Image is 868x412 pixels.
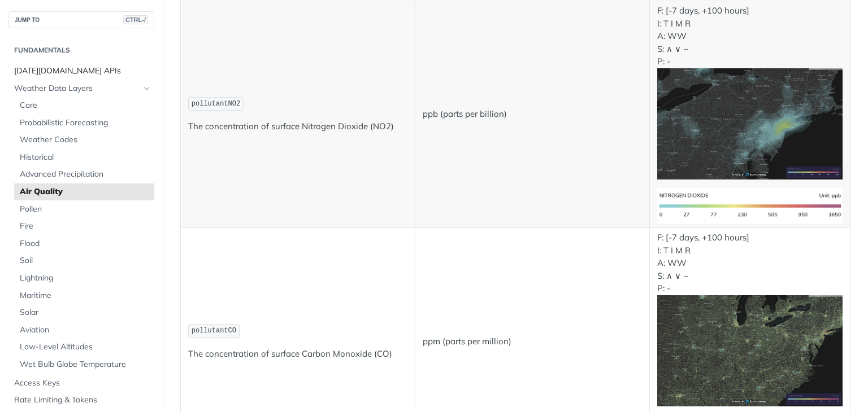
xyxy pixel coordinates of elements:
[14,235,154,252] a: Flood
[20,100,151,111] span: Core
[20,273,151,284] span: Lightning
[657,295,843,406] img: co
[14,356,154,373] a: Wet Bulb Globe Temperature
[14,304,154,321] a: Solar
[657,68,843,179] img: no2
[14,287,154,304] a: Maritime
[14,149,154,166] a: Historical
[20,341,151,353] span: Low-Level Altitudes
[8,80,154,97] a: Weather Data LayersHide subpages for Weather Data Layers
[20,117,151,129] span: Probabilistic Forecasting
[20,186,151,198] span: Air Quality
[14,97,154,114] a: Core
[14,115,154,132] a: Probabilistic Forecasting
[188,348,407,361] p: The concentration of surface Carbon Monoxide (CO)
[14,201,154,218] a: Pollen
[192,100,240,108] span: pollutantNO2
[657,117,843,128] span: Expand image
[657,200,843,211] span: Expand image
[20,255,151,266] span: Soil
[14,218,154,235] a: Fire
[14,339,154,356] a: Low-Level Altitudes
[14,270,154,287] a: Lightning
[20,359,151,370] span: Wet Bulb Globe Temperature
[14,378,151,389] span: Access Keys
[20,204,151,215] span: Pollen
[20,134,151,146] span: Weather Codes
[123,15,148,24] span: CTRL-/
[14,322,154,339] a: Aviation
[20,307,151,318] span: Solar
[14,166,154,183] a: Advanced Precipitation
[20,152,151,163] span: Historical
[20,221,151,232] span: Fire
[657,188,843,225] img: no2
[14,183,154,200] a: Air Quality
[8,63,154,80] a: [DATE][DOMAIN_NAME] APIs
[20,238,151,249] span: Flood
[657,231,843,406] p: F: [-7 days, +100 hours] I: T I M R A: WW S: ∧ ∨ ~ P: -
[14,65,151,77] span: [DATE][DOMAIN_NAME] APIs
[20,169,151,180] span: Advanced Precipitation
[657,5,843,179] p: F: [-7 days, +100 hours] I: T I M R A: WW S: ∧ ∨ ~ P: -
[8,11,154,28] button: JUMP TOCTRL-/
[188,120,407,133] p: The concentration of surface Nitrogen Dioxide (NO2)
[423,108,642,121] p: ppb (parts per billion)
[423,335,642,348] p: ppm (parts per million)
[20,325,151,336] span: Aviation
[8,392,154,409] a: Rate Limiting & Tokens
[142,84,151,93] button: Hide subpages for Weather Data Layers
[8,375,154,392] a: Access Keys
[8,45,154,55] h2: Fundamentals
[192,327,236,335] span: pollutantCO
[14,252,154,269] a: Soil
[14,395,151,406] span: Rate Limiting & Tokens
[20,290,151,301] span: Maritime
[14,132,154,148] a: Weather Codes
[657,344,843,355] span: Expand image
[14,83,140,94] span: Weather Data Layers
